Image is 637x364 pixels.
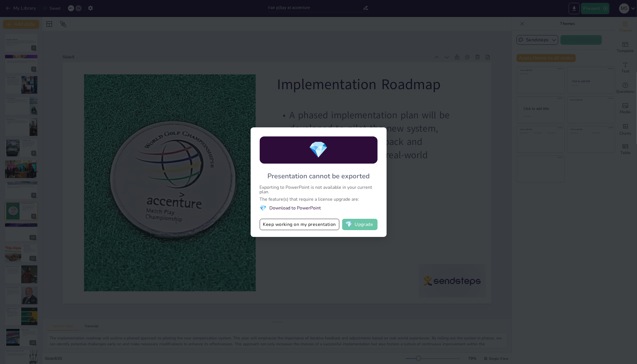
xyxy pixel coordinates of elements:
[260,219,339,230] button: Keep working on my presentation
[260,197,378,202] div: The feature(s) that require a license upgrade are:
[260,185,378,194] div: Exporting to PowerPoint is not available in your current plan.
[267,172,370,181] div: Presentation cannot be exported
[342,219,378,230] button: diamondUpgrade
[260,204,267,212] span: diamond
[260,204,378,212] li: Download to PowerPoint
[309,139,329,161] span: diamond
[345,222,352,227] span: diamond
